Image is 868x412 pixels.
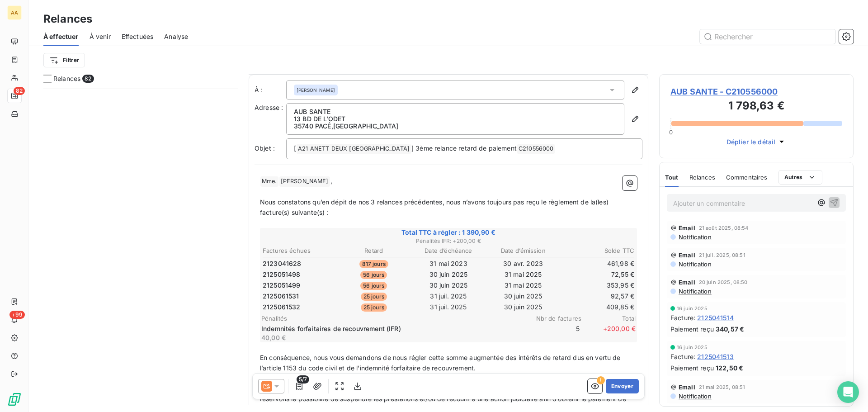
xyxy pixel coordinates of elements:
[361,293,387,301] span: 25 jours
[677,345,708,350] span: 16 juin 2025
[411,270,485,279] td: 30 juin 2025
[486,280,560,290] td: 31 mai 2025
[255,104,283,111] span: Adresse :
[122,32,154,41] span: Effectuées
[294,144,296,152] span: [
[716,363,743,373] span: 122,50 €
[43,11,92,27] h3: Relances
[679,384,695,391] span: Email
[517,144,555,154] span: C210556000
[726,174,768,181] span: Commentaires
[411,302,485,312] td: 31 juil. 2025
[678,288,712,295] span: Notification
[411,280,485,290] td: 30 juin 2025
[294,123,617,130] p: 35740 PACÉ , [GEOGRAPHIC_DATA]
[678,233,712,241] span: Notification
[255,144,275,152] span: Objet :
[294,115,617,123] p: 13 BD DE L’ODET
[678,260,712,268] span: Notification
[7,5,22,20] div: AA
[670,352,695,361] span: Facture :
[43,53,85,67] button: Filtrer
[263,292,299,301] span: 2125061531
[43,89,238,412] div: grid
[255,85,286,95] label: À :
[837,381,859,403] div: Open Intercom Messenger
[263,303,301,312] span: 2125061532
[699,225,749,231] span: 21 août 2025, 08:54
[279,176,330,187] span: [PERSON_NAME]
[606,379,639,393] button: Envoyer
[486,246,560,256] th: Date d’émission
[297,375,309,384] span: 5/7
[670,324,714,334] span: Paiement reçu
[294,108,617,115] p: AUB SANTE
[411,246,485,256] th: Date d’échéance
[411,259,485,269] td: 31 mai 2023
[697,313,734,322] span: 2125041514
[486,259,560,269] td: 30 avr. 2023
[411,291,485,301] td: 31 juil. 2025
[561,259,635,269] td: 461,98 €
[699,279,748,285] span: 20 juin 2025, 08:50
[726,137,776,147] span: Déplier le détail
[82,75,94,83] span: 82
[164,32,188,41] span: Analyse
[263,270,301,279] span: 2125051498
[297,87,335,93] span: [PERSON_NAME]
[724,137,789,147] button: Déplier le détail
[679,279,695,286] span: Email
[360,271,387,279] span: 56 jours
[525,324,580,342] span: 5
[260,198,610,216] span: Nous constatons qu’en dépit de nos 3 relances précédentes, nous n’avons toujours pas reçu le règl...
[261,333,524,342] p: 40,00 €
[9,311,25,319] span: +99
[581,324,636,342] span: + 200,00 €
[689,174,715,181] span: Relances
[361,303,387,312] span: 25 jours
[7,89,21,103] a: 82
[699,252,745,258] span: 21 juil. 2025, 08:51
[697,352,734,361] span: 2125041513
[260,176,278,187] span: Mme.
[561,302,635,312] td: 409,85 €
[561,280,635,290] td: 353,95 €
[53,74,80,83] span: Relances
[261,315,527,322] span: Pénalités
[263,259,302,268] span: 2123041628
[261,228,636,237] span: Total TTC à régler : 1 390,90 €
[486,270,560,279] td: 31 mai 2025
[43,32,79,41] span: À effectuer
[337,246,410,256] th: Retard
[561,246,635,256] th: Solde TTC
[716,324,744,334] span: 340,57 €
[677,306,708,311] span: 16 juin 2025
[7,392,22,407] img: Logo LeanPay
[411,144,517,152] span: ] 3ème relance retard de paiement
[360,282,387,290] span: 56 jours
[581,315,636,322] span: Total
[679,224,695,232] span: Email
[261,324,524,333] p: Indemnités forfaitaires de recouvrement (IFR)
[261,237,636,245] span: Pénalités IFR : + 200,00 €
[297,144,411,154] span: A21 ANETT DEUX [GEOGRAPHIC_DATA]
[262,246,336,256] th: Factures échues
[527,315,581,322] span: Nbr de factures
[263,281,301,290] span: 2125051499
[670,85,842,98] span: AUB SANTE - C210556000
[330,177,332,185] span: ,
[14,87,25,95] span: 82
[670,313,695,322] span: Facture :
[260,354,623,372] span: En conséquence, nous vous demandons de nous régler cette somme augmentée des intérêts de retard d...
[486,291,560,301] td: 30 juin 2025
[359,260,388,268] span: 817 jours
[486,302,560,312] td: 30 juin 2025
[699,384,745,390] span: 21 mai 2025, 08:51
[670,98,842,116] h3: 1 798,63 €
[678,393,712,400] span: Notification
[561,270,635,279] td: 72,55 €
[561,291,635,301] td: 92,57 €
[778,170,822,185] button: Autres
[670,363,714,373] span: Paiement reçu
[700,29,835,44] input: Rechercher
